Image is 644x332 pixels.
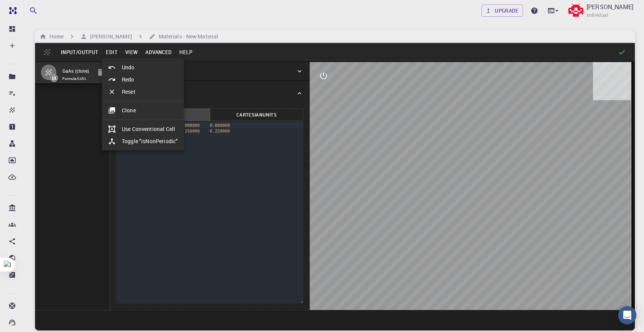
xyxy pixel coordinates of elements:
[102,135,184,147] li: Toggle "isNonPeriodic"
[102,73,184,86] li: Redo
[618,306,636,324] div: Open Intercom Messenger
[102,61,184,73] li: Undo
[15,5,43,12] span: Support
[102,104,184,117] li: Clone
[102,86,184,98] li: Reset
[102,123,184,135] li: Use Conventional Cell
